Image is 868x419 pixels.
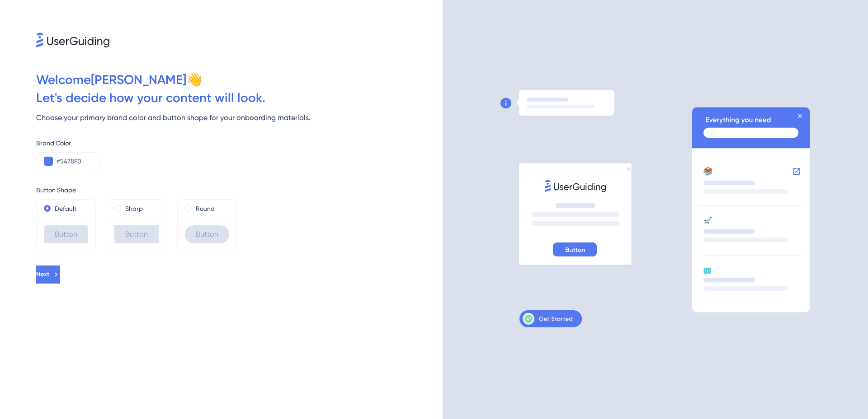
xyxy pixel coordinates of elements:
label: Default [55,203,76,214]
span: Next [36,269,49,280]
div: Welcome [PERSON_NAME] 👋 [36,71,443,89]
div: Button [44,225,88,243]
div: Button Shape [36,185,443,196]
div: Choose your primary brand color and button shape for your onboarding materials. [36,112,443,123]
label: Round [196,203,215,214]
div: Let ' s decide how your content will look. [36,89,443,107]
div: Button [114,225,159,243]
div: Brand Color [36,138,443,149]
div: Button [185,225,229,243]
label: Sharp [125,203,143,214]
button: Next [36,265,60,284]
